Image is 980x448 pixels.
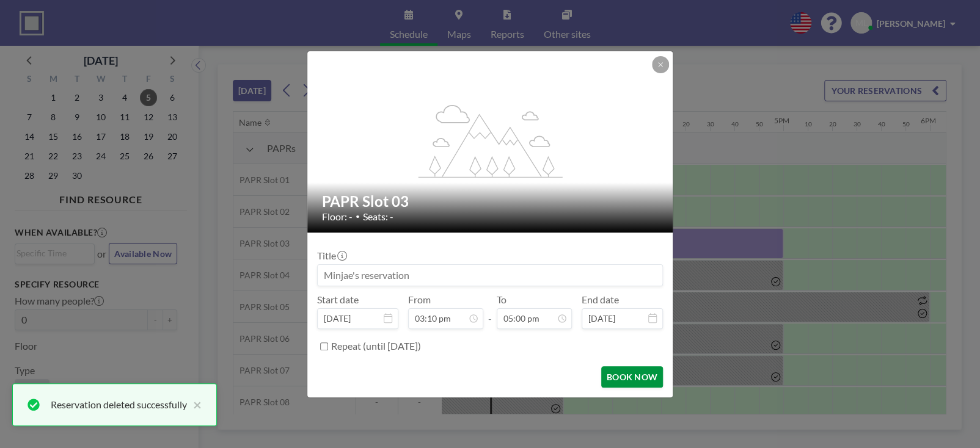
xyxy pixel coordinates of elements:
input: Minjae's reservation [318,265,662,286]
span: • [356,212,360,221]
span: Floor: - [322,211,353,223]
label: Start date [317,294,359,306]
button: BOOK NOW [601,366,663,388]
div: Reservation deleted successfully [51,397,187,412]
label: Title [317,250,346,262]
label: End date [582,294,619,306]
label: Repeat (until [DATE]) [331,340,421,352]
label: From [408,294,431,306]
button: close [187,397,202,412]
label: To [497,294,506,306]
span: - [488,298,492,325]
h2: PAPR Slot 03 [322,192,659,211]
span: Seats: - [363,211,393,223]
g: flex-grow: 1.2; [419,104,563,177]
